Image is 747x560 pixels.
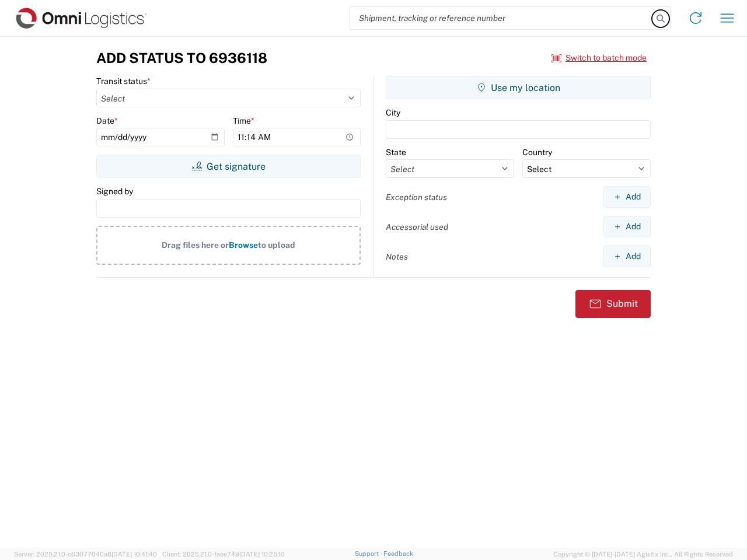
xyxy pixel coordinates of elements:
[386,147,406,157] label: State
[603,216,651,237] button: Add
[111,551,157,558] span: [DATE] 10:41:40
[14,551,157,558] span: Server: 2025.21.0-c63077040a8
[239,551,285,558] span: [DATE] 10:25:10
[575,290,651,318] button: Submit
[386,76,651,99] button: Use my location
[233,116,254,126] label: Time
[96,116,118,126] label: Date
[258,240,295,250] span: to upload
[96,186,133,197] label: Signed by
[551,48,647,68] button: Switch to batch mode
[355,550,384,557] a: Support
[162,240,229,250] span: Drag files here or
[553,549,733,559] span: Copyright © [DATE]-[DATE] Agistix Inc., All Rights Reserved
[386,107,400,118] label: City
[603,186,651,208] button: Add
[162,551,285,558] span: Client: 2025.21.0-faee749
[386,222,448,232] label: Accessorial used
[96,50,267,66] h3: Add Status to 6936118
[386,192,447,202] label: Exception status
[522,147,552,157] label: Country
[350,7,652,29] input: Shipment, tracking or reference number
[229,240,258,250] span: Browse
[96,76,151,86] label: Transit status
[603,246,651,267] button: Add
[386,251,408,262] label: Notes
[383,550,413,557] a: Feedback
[96,155,361,178] button: Get signature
